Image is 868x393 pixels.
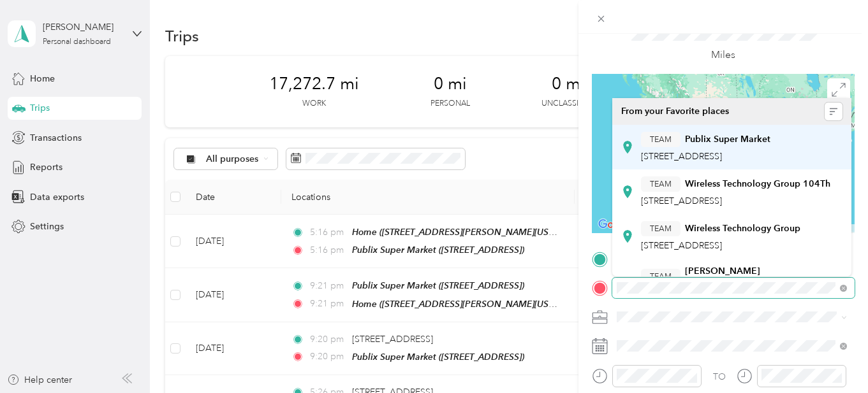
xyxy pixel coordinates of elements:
[641,196,722,206] span: [STREET_ADDRESS]
[650,178,672,190] span: TEAM
[641,151,722,162] span: [STREET_ADDRESS]
[595,217,637,233] img: Google
[711,47,735,63] p: Miles
[595,217,637,233] a: Open this area in Google Maps (opens a new window)
[650,271,672,282] span: TEAM
[650,223,672,234] span: TEAM
[685,134,770,145] strong: Publix Super Market
[650,134,672,145] span: TEAM
[685,178,830,190] strong: Wireless Technology Group 104Th
[641,132,680,148] button: TEAM
[641,240,722,251] span: [STREET_ADDRESS]
[641,221,680,237] button: TEAM
[685,223,800,234] strong: Wireless Technology Group
[685,266,842,288] strong: [PERSON_NAME][GEOGRAPHIC_DATA]
[641,269,680,285] button: TEAM
[713,370,726,383] div: TO
[797,322,868,393] iframe: Everlance-gr Chat Button Frame
[641,176,680,192] button: TEAM
[621,106,729,117] span: From your Favorite places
